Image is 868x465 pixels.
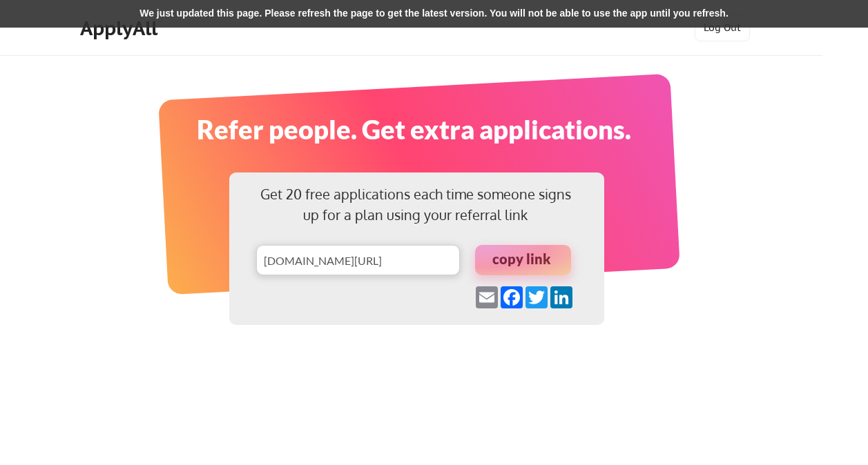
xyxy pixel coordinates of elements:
[256,184,575,225] div: Get 20 free applications each time someone signs up for a plan using your referral link
[474,286,499,308] a: Email
[695,14,750,41] button: Log Out
[146,110,682,149] div: Refer people. Get extra applications.
[549,286,574,308] a: LinkedIn
[499,286,524,308] a: Facebook
[524,286,549,308] a: Twitter
[80,17,162,40] div: ApplyAll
